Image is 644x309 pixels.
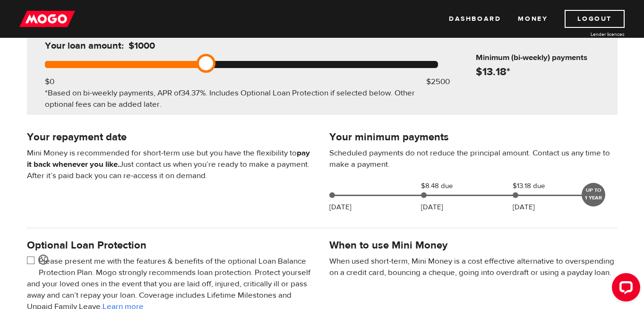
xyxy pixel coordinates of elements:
div: *Based on bi-weekly payments, APR of . Includes Optional Loan Protection if selected below. Other... [45,87,438,110]
h4: $ [476,65,614,78]
a: Lender licences [554,31,625,38]
p: [DATE] [329,202,352,213]
h4: Optional Loan Protection [27,239,315,252]
h5: Your loan amount: [45,40,238,51]
p: When used short-term, Mini Money is a cost effective alternative to overspending on a credit card... [329,256,618,278]
h6: Minimum (bi-weekly) payments [476,52,614,63]
p: Scheduled payments do not reduce the principal amount. Contact us any time to make a payment. [329,147,618,170]
p: [DATE] [513,202,535,213]
h4: Your minimum payments [329,130,618,144]
img: mogo_logo-11ee424be714fa7cbb0f0f49df9e16ec.png [19,10,75,28]
span: 34.37% [181,88,206,98]
span: 13.18 [482,65,507,78]
span: $1000 [129,40,155,51]
b: pay it back whenever you like. [27,148,310,170]
input: <span class="smiley-face happy"></span> [27,256,39,267]
p: Mini Money is recommended for short-term use but you have the flexibility to Just contact us when... [27,147,315,181]
a: Dashboard [449,10,501,28]
iframe: LiveChat chat widget [604,269,644,309]
span: $13.18 due [513,180,560,192]
div: $2500 [426,76,450,87]
a: Money [518,10,548,28]
a: Logout [565,10,625,28]
p: [DATE] [421,202,443,213]
div: UP TO 1 YEAR [582,183,605,206]
span: $8.48 due [421,180,468,192]
div: $0 [45,76,54,87]
h4: When to use Mini Money [329,239,447,252]
h4: Your repayment date [27,130,315,144]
